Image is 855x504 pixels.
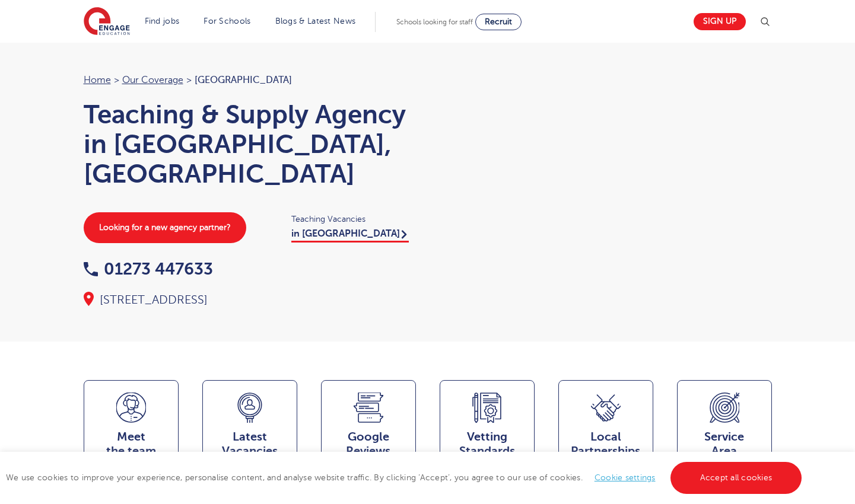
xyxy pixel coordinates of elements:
span: > [114,75,119,85]
span: Vetting Standards [446,430,528,458]
a: Recruit [475,14,522,30]
span: Schools looking for staff [396,18,473,26]
span: Teaching Vacancies [291,212,416,226]
a: Looking for a new agency partner? [84,212,246,243]
a: Meetthe team [84,380,179,476]
span: Recruit [485,17,512,26]
span: Meet the team [90,430,172,458]
a: Accept all cookies [670,462,802,494]
span: Service Area [684,430,765,458]
span: We use cookies to improve your experience, personalise content, and analyse website traffic. By c... [6,473,805,482]
a: LatestVacancies [202,380,297,476]
h1: Teaching & Supply Agency in [GEOGRAPHIC_DATA], [GEOGRAPHIC_DATA] [84,100,416,189]
a: Sign up [694,13,746,30]
a: GoogleReviews [321,380,416,476]
a: Local Partnerships [558,380,653,476]
a: VettingStandards [440,380,535,476]
a: Home [84,75,111,85]
a: Find jobs [145,17,180,25]
a: For Schools [204,17,250,25]
a: Blogs & Latest News [275,17,356,25]
span: Latest Vacancies [209,430,291,458]
div: [STREET_ADDRESS] [84,292,416,308]
img: Engage Education [84,7,130,37]
span: Local Partnerships [565,430,647,458]
a: Our coverage [122,75,183,85]
a: ServiceArea [677,380,772,476]
span: > [186,75,192,85]
a: Cookie settings [595,473,656,482]
a: 01273 447633 [84,260,213,278]
span: [GEOGRAPHIC_DATA] [195,75,292,85]
a: in [GEOGRAPHIC_DATA] [291,228,409,243]
nav: breadcrumb [84,72,416,88]
span: Google Reviews [328,430,409,458]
